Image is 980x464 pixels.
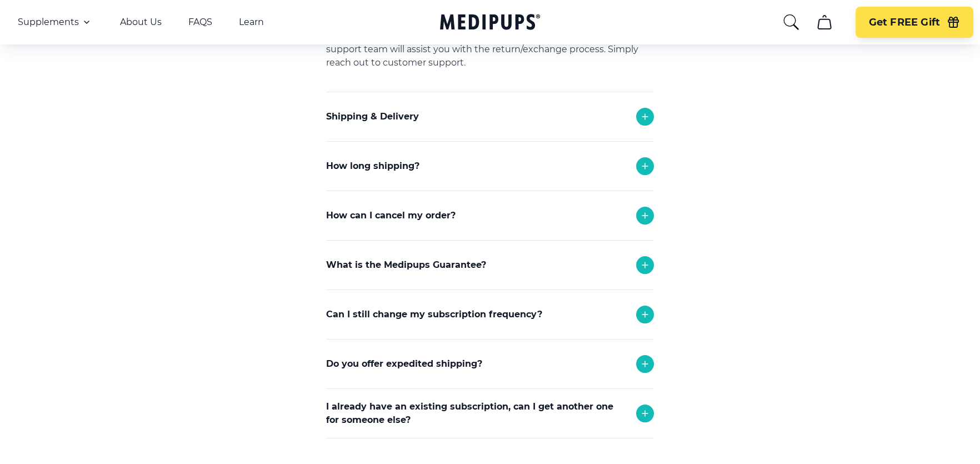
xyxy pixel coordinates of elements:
div: If you received the wrong product or your product was damaged in transit, we will replace it with... [326,290,654,361]
p: How long shipping? [326,159,419,173]
a: About Us [120,17,162,28]
button: search [782,13,800,31]
button: cart [811,9,838,36]
button: Get FREE Gift [856,7,973,38]
p: What is the Medipups Guarantee? [326,258,486,272]
p: I already have an existing subscription, can I get another one for someone else? [326,400,625,427]
span: Get FREE Gift [869,16,940,29]
a: FAQS [188,17,212,28]
p: Can I still change my subscription frequency? [326,308,542,321]
p: Do you offer expedited shipping? [326,357,482,371]
div: Yes we do! Please reach out to support and we will try to accommodate any request. [326,388,654,446]
p: Shipping & Delivery [326,110,419,123]
p: How can I cancel my order? [326,209,456,222]
div: Each order takes 1-2 business days to be delivered. [326,191,654,235]
a: Learn [239,17,264,28]
div: Any refund request and cancellation are subject to approval and turn around time is 24-48 hours. ... [326,240,654,338]
div: Yes you can. Simply reach out to support and we will adjust your monthly deliveries! [326,339,654,397]
button: Supplements [18,16,93,29]
span: Supplements [18,17,79,28]
a: Medipups [440,12,540,34]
